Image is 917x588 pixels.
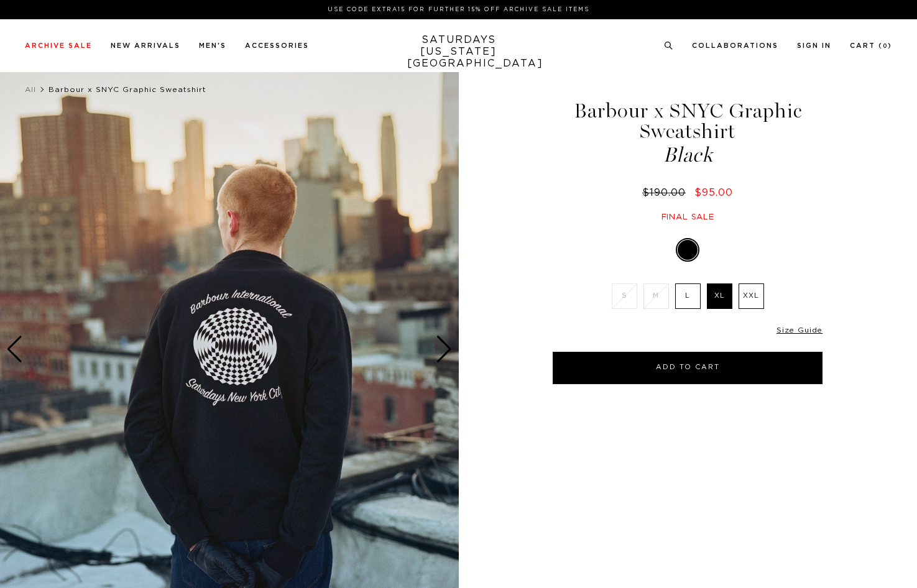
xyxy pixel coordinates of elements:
p: Use Code EXTRA15 for Further 15% Off Archive Sale Items [30,5,887,14]
label: L [675,283,701,309]
span: $95.00 [694,188,733,198]
del: $190.00 [642,188,691,198]
div: Next slide [436,336,453,363]
a: All [25,86,36,93]
button: Add to Cart [553,352,823,384]
span: Barbour x SNYC Graphic Sweatshirt [48,86,206,93]
a: Archive Sale [25,42,92,49]
a: Collaborations [692,42,778,49]
a: Cart (0) [850,42,892,49]
div: Previous slide [6,336,23,363]
span: Black [551,145,824,165]
a: Sign In [797,42,831,49]
small: 0 [883,44,888,49]
a: Size Guide [776,326,823,334]
label: XL [707,283,732,309]
a: Men's [199,42,226,49]
label: XXL [739,283,764,309]
a: Accessories [245,42,309,49]
h1: Barbour x SNYC Graphic Sweatshirt [551,101,824,165]
a: SATURDAYS[US_STATE][GEOGRAPHIC_DATA] [407,34,510,70]
label: Black [678,240,698,260]
div: Final sale [551,212,824,223]
a: New Arrivals [111,42,180,49]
